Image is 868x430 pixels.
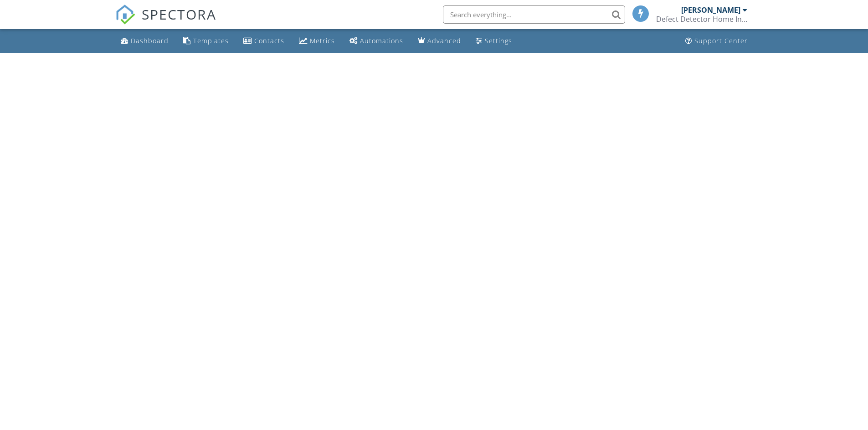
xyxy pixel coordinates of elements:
[193,36,229,45] div: Templates
[240,33,288,50] a: Contacts
[254,36,284,45] div: Contacts
[414,33,465,50] a: Advanced
[443,5,625,24] input: Search everything...
[485,36,512,45] div: Settings
[360,36,403,45] div: Automations
[131,36,169,45] div: Dashboard
[694,36,748,45] div: Support Center
[472,33,516,50] a: Settings
[115,12,216,31] a: SPECTORA
[180,33,232,50] a: Templates
[427,36,461,45] div: Advanced
[142,5,216,24] span: SPECTORA
[681,5,740,15] div: [PERSON_NAME]
[295,33,339,50] a: Metrics
[346,33,407,50] a: Automations (Basic)
[656,15,747,24] div: Defect Detector Home Inspector LLC
[115,5,135,25] img: The Best Home Inspection Software - Spectora
[117,33,172,50] a: Dashboard
[310,36,335,45] div: Metrics
[682,33,751,50] a: Support Center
